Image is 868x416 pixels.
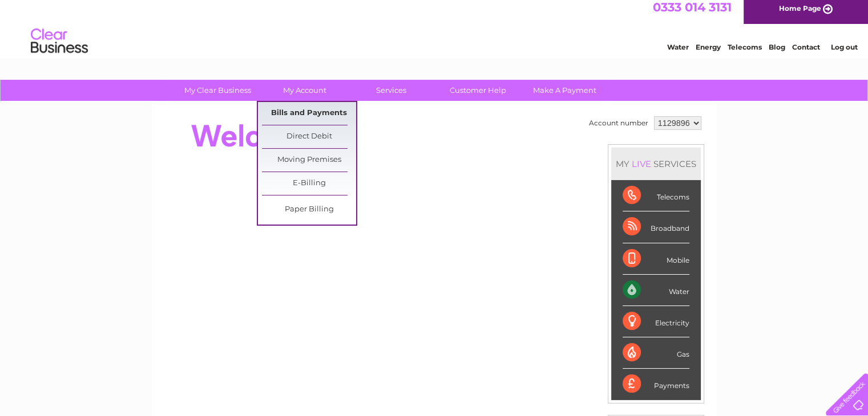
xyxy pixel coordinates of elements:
div: Telecoms [623,180,689,211]
a: 0333 014 3131 [653,6,732,20]
a: My Account [257,80,352,101]
a: Paper Billing [262,198,356,221]
a: E-Billing [262,172,356,195]
a: My Clear Business [171,80,265,101]
a: Services [344,80,438,101]
a: Telecoms [728,48,762,57]
a: Blog [769,48,785,57]
div: Electricity [623,306,689,337]
div: Gas [623,337,689,369]
a: Water [667,48,689,57]
a: Make A Payment [518,80,612,101]
a: Moving Premises [262,149,356,172]
div: MY SERVICES [611,148,701,180]
a: Customer Help [431,80,525,101]
td: Account number [586,113,651,133]
a: Energy [696,48,721,57]
div: Broadband [623,211,689,243]
div: LIVE [629,158,653,169]
div: Mobile [623,243,689,275]
a: Direct Debit [262,125,356,148]
div: Clear Business is a trading name of Verastar Limited (registered in [GEOGRAPHIC_DATA] No. 3667643... [165,6,704,55]
a: Bills and Payments [262,102,356,125]
img: logo.png [30,30,88,64]
a: Log out [830,48,857,57]
div: Water [623,275,689,306]
a: Contact [792,48,820,57]
div: Payments [623,369,689,399]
